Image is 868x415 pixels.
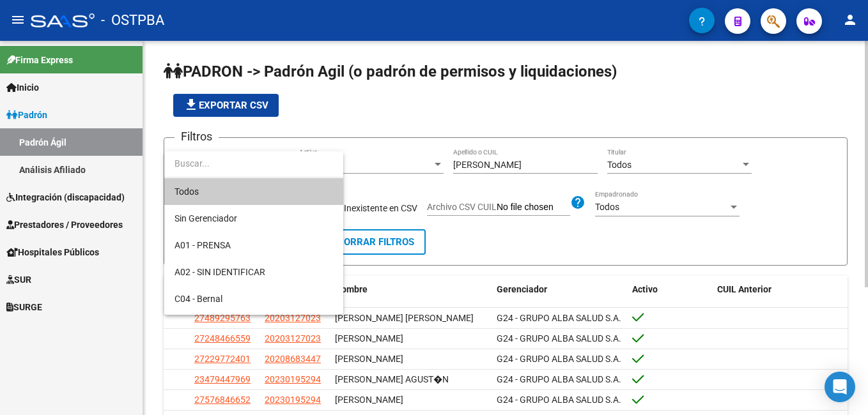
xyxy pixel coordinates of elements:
[174,267,265,277] span: A02 - SIN IDENTIFICAR
[174,213,237,223] span: Sin Gerenciador
[174,294,222,304] span: C04 - Bernal
[164,150,343,177] input: dropdown search
[174,240,231,250] span: A01 - PRENSA
[174,178,333,205] span: Todos
[825,372,855,402] div: Open Intercom Messenger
